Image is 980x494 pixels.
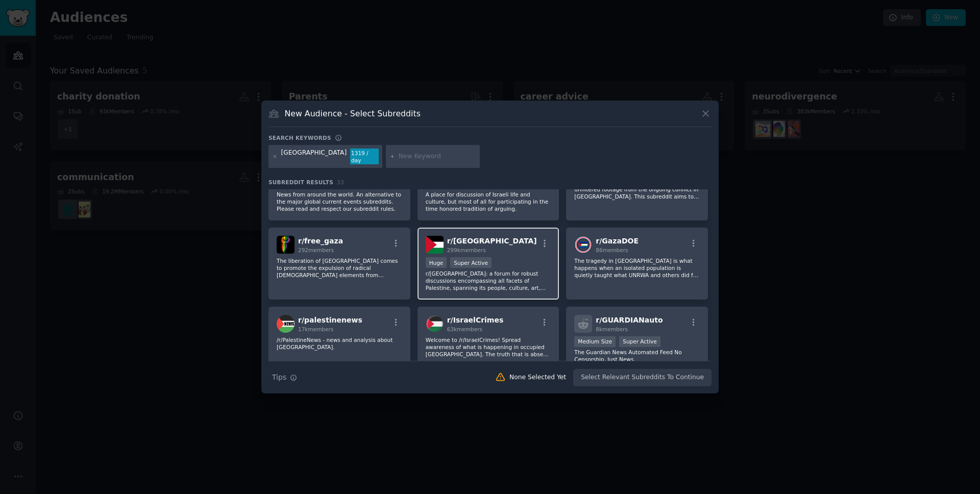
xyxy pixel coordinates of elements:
[596,326,628,332] span: 8k members
[399,152,476,161] input: New Keyword
[277,257,402,279] p: The liberation of [GEOGRAPHIC_DATA] comes to promote the expulsion of radical [DEMOGRAPHIC_DATA] ...
[268,134,331,141] h3: Search keywords
[426,270,551,291] p: r/[GEOGRAPHIC_DATA]: a forum for robust discussions encompassing all facets of Palestine, spannin...
[350,149,379,165] div: 1319 / day
[596,237,639,245] span: r/ GazaDOE
[298,247,334,253] span: 292 members
[277,336,402,351] p: /r/PalestineNews - news and analysis about [GEOGRAPHIC_DATA].
[447,326,482,332] span: 63k members
[277,191,402,212] p: News from around the world. An alternative to the major global current events subreddits. Please ...
[574,236,592,254] img: GazaDOE
[277,236,295,254] img: free_gaza
[298,316,362,324] span: r/ palestinenews
[268,368,301,386] button: Tips
[574,349,700,363] p: The Guardian News Automated Feed No Censorship, Just News.
[574,257,700,279] p: The tragedy in [GEOGRAPHIC_DATA] ​is what happens when an isolated population is quietly taught w...
[277,315,295,333] img: palestinenews
[596,316,663,324] span: r/ GUARDIANauto
[426,315,444,333] img: IsraelCrimes
[337,179,344,185] span: 33
[298,326,333,332] span: 17k members
[574,336,616,347] div: Medium Size
[426,191,551,212] p: A place for discussion of Israeli life and culture, but most of all for participating in the time...
[281,149,347,165] div: [GEOGRAPHIC_DATA]
[447,316,504,324] span: r/ IsraelCrimes
[426,236,444,254] img: Palestine
[509,373,566,382] div: None Selected Yet
[450,257,492,268] div: Super Active
[268,179,333,186] span: Subreddit Results
[272,372,286,383] span: Tips
[298,237,343,245] span: r/ free_gaza
[574,179,700,200] p: A space for sharing and discussing raw, unfiltered footage from the ongoing conflict in [GEOGRAPH...
[285,108,421,119] h3: New Audience - Select Subreddits
[619,336,660,347] div: Super Active
[426,336,551,358] p: Welcome to /r/IsraelCrimes! Spread awareness of what is happening in occupied [GEOGRAPHIC_DATA]. ...
[447,237,537,245] span: r/ [GEOGRAPHIC_DATA]
[426,257,447,268] div: Huge
[447,247,486,253] span: 299k members
[596,247,628,253] span: 86 members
